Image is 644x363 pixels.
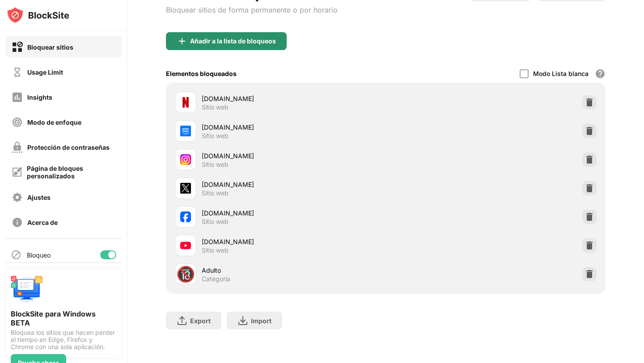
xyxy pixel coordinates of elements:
div: [DOMAIN_NAME] [202,180,386,189]
div: Insights [27,93,52,101]
div: [DOMAIN_NAME] [202,237,386,246]
div: Acerca de [27,219,58,226]
img: blocking-icon.svg [11,249,21,260]
div: Página de bloques personalizados [27,165,115,180]
div: Añadir a la lista de bloqueos [190,38,276,45]
div: Elementos bloqueados [166,70,237,77]
img: favicons [180,240,191,251]
div: Modo de enfoque [27,118,81,126]
img: insights-off.svg [12,92,23,103]
img: settings-off.svg [12,192,23,203]
div: Sitio web [202,218,229,226]
div: 🔞 [176,265,195,283]
div: Sitio web [202,246,229,254]
div: Bloquear sitios [27,43,73,51]
div: [DOMAIN_NAME] [202,94,386,103]
div: [DOMAIN_NAME] [202,151,386,160]
img: logo-blocksite.svg [6,6,69,24]
img: push-desktop.svg [11,274,43,306]
div: Bloquea los sitios que hacen perder el tiempo en Edge, Firefox y Chrome con una sola aplicación. [11,329,116,350]
div: Protección de contraseñas [27,144,110,151]
div: Sitio web [202,132,229,140]
img: favicons [180,183,191,194]
div: Modo Lista blanca [533,70,589,77]
div: Ajustes [27,194,51,201]
img: favicons [180,211,191,222]
img: about-off.svg [12,217,23,228]
div: Usage Limit [27,68,63,76]
img: customize-block-page-off.svg [12,167,22,177]
div: BlockSite para Windows BETA [11,309,116,327]
div: [DOMAIN_NAME] [202,208,386,218]
div: Categoría [202,275,230,283]
div: Import [251,317,271,325]
div: Bloqueo [27,251,51,259]
div: Export [190,317,211,325]
img: favicons [180,126,191,136]
div: Adulto [202,266,386,275]
div: Sitio web [202,189,229,197]
img: favicons [180,154,191,165]
div: [DOMAIN_NAME] [202,122,386,132]
img: focus-off.svg [12,117,23,128]
img: time-usage-off.svg [12,67,23,78]
div: Sitio web [202,103,229,111]
img: password-protection-off.svg [12,142,23,153]
img: block-on.svg [12,42,23,53]
img: favicons [180,97,191,108]
div: Sitio web [202,160,229,169]
div: Bloquear sitios de forma permanente o por horario [166,5,338,14]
